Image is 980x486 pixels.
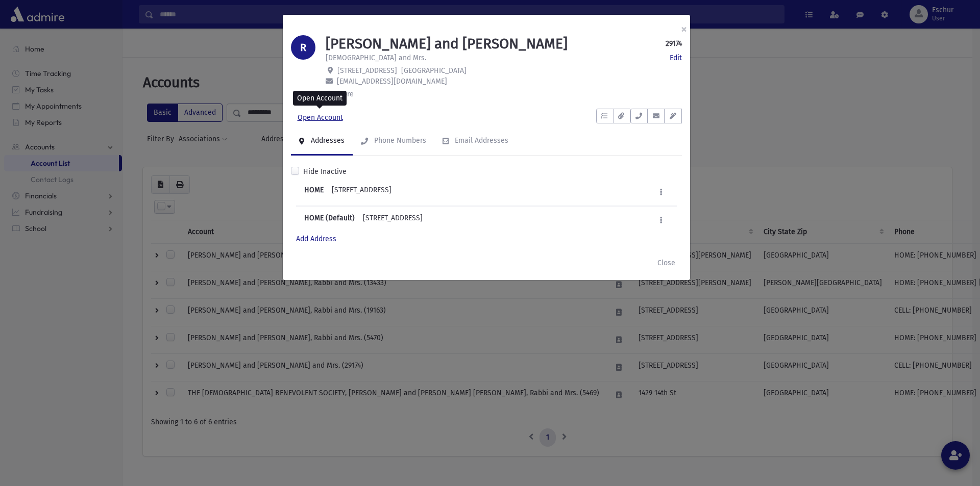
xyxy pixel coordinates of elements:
[303,166,347,177] label: Hide Inactive
[332,185,391,199] div: [STREET_ADDRESS]
[353,127,434,156] a: Phone Numbers
[670,53,682,63] a: Edit
[453,136,508,145] div: Email Addresses
[673,15,695,43] button: ×
[296,235,336,243] a: Add Address
[363,213,423,227] div: [STREET_ADDRESS]
[326,35,568,53] h1: [PERSON_NAME] and [PERSON_NAME]
[291,109,350,127] a: Open Account
[434,127,517,156] a: Email Addresses
[309,136,345,145] div: Addresses
[372,136,426,145] div: Phone Numbers
[291,127,353,156] a: Addresses
[337,77,447,86] span: [EMAIL_ADDRESS][DOMAIN_NAME]
[666,38,682,49] strong: 29174
[401,66,467,75] span: [GEOGRAPHIC_DATA]
[293,91,347,106] div: Open Account
[651,253,682,272] button: Close
[291,35,315,60] div: R
[337,66,397,75] span: [STREET_ADDRESS]
[304,185,324,199] b: HOME
[326,53,426,63] p: [DEMOGRAPHIC_DATA] and Mrs.
[304,213,355,227] b: HOME (Default)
